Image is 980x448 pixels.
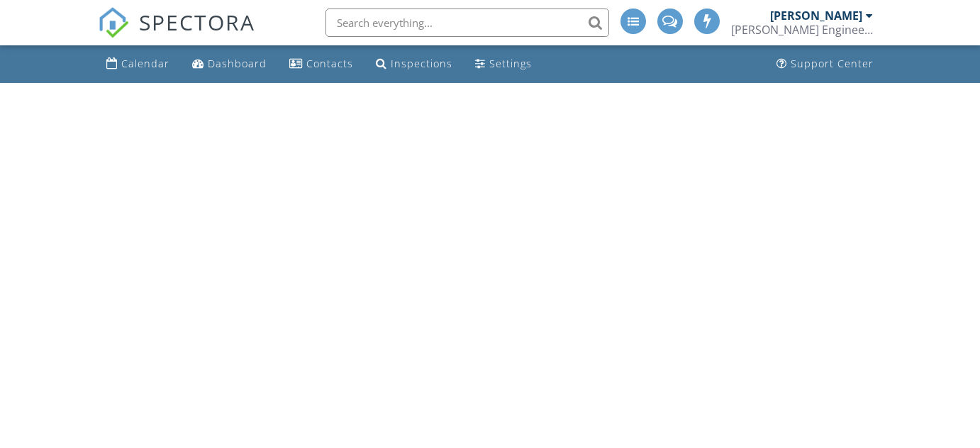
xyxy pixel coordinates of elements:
a: Support Center [771,51,879,77]
div: Calendar [121,57,169,70]
a: Calendar [101,51,175,77]
input: Search everything... [325,9,609,37]
span: SPECTORA [139,7,255,37]
a: Contacts [284,51,359,77]
div: Schroeder Engineering, LLC [731,23,873,37]
div: Inspections [391,57,452,70]
div: [PERSON_NAME] [770,9,862,23]
div: Support Center [791,57,874,70]
img: The Best Home Inspection Software - Spectora [98,7,129,38]
div: Dashboard [208,57,267,70]
div: Settings [489,57,532,70]
a: Dashboard [186,51,272,77]
a: Inspections [370,51,458,77]
div: Contacts [306,57,353,70]
a: Settings [469,51,538,77]
a: SPECTORA [98,19,255,49]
